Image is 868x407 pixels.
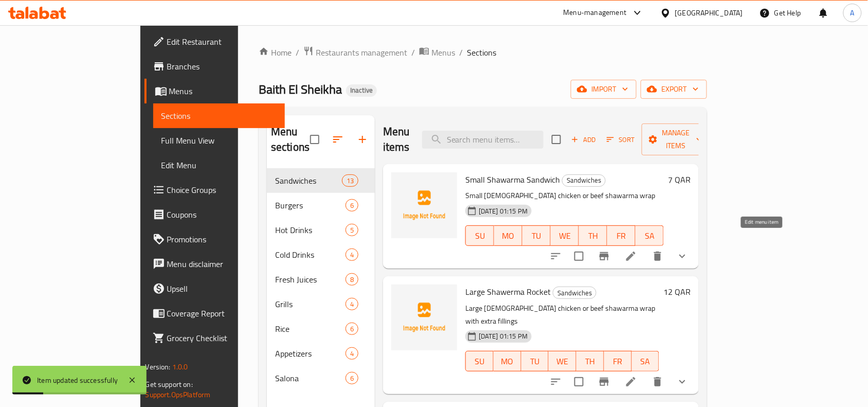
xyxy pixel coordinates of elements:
span: Edit Restaurant [167,36,277,48]
span: Cold Drinks [275,249,346,261]
span: FR [608,354,628,369]
div: Sandwiches [562,174,606,187]
span: Branches [167,60,277,73]
div: items [346,199,358,211]
div: items [346,323,358,335]
p: Large [DEMOGRAPHIC_DATA] chicken or beef shawarma wrap with extra fillings [465,302,659,328]
span: WE [553,354,572,369]
span: Hot Drinks [275,224,346,236]
button: delete [645,244,670,269]
h2: Menu items [383,124,410,155]
span: SU [470,228,490,243]
button: Add section [350,127,375,152]
div: Salona6 [267,366,375,391]
span: FR [611,228,631,243]
span: Inactive [346,86,377,95]
span: 6 [346,324,358,334]
span: Coupons [167,208,277,221]
span: Large Shawerma Rocket [465,284,551,299]
span: Fresh Juices [275,273,346,286]
h2: Menu sections [271,124,310,155]
img: Small Shawarma Sandwich [391,172,457,238]
a: Coverage Report [144,301,285,326]
span: TH [583,228,603,243]
a: Edit Restaurant [144,29,285,54]
div: Fresh Juices8 [267,267,375,292]
button: MO [494,225,522,246]
span: Add [570,134,598,146]
button: FR [604,351,632,371]
div: Sandwiches [553,287,596,299]
span: Appetizers [275,347,346,360]
button: WE [549,351,576,371]
span: Sort [607,134,635,146]
nav: Menu sections [267,164,375,395]
div: Item updated successfully [37,375,118,386]
span: Menus [431,46,455,59]
span: SA [636,354,656,369]
span: SU [470,354,490,369]
svg: Show Choices [676,376,689,388]
div: Sandwiches [275,174,342,187]
a: Menus [144,79,285,103]
div: Sandwiches13 [267,168,375,193]
div: items [346,372,358,384]
span: Select to update [568,371,590,393]
button: Sort [604,132,638,148]
a: Edit menu item [625,376,637,388]
span: Restaurants management [316,46,407,59]
a: Menu disclaimer [144,252,285,276]
div: items [346,273,358,286]
span: Manage items [650,127,702,152]
button: WE [551,225,579,246]
div: items [346,298,358,310]
div: [GEOGRAPHIC_DATA] [675,7,743,19]
span: 8 [346,275,358,285]
input: search [422,131,544,149]
span: TH [581,354,600,369]
span: 4 [346,299,358,309]
span: export [649,83,699,96]
a: Restaurants management [303,46,407,59]
button: SA [636,225,664,246]
button: Branch-specific-item [592,369,617,394]
span: 4 [346,250,358,260]
div: Rice [275,323,346,335]
a: Choice Groups [144,178,285,202]
div: items [346,249,358,261]
span: Small Shawarma Sandwich [465,172,560,187]
span: [DATE] 01:15 PM [475,331,532,341]
span: SA [640,228,660,243]
span: Full Menu View [161,134,277,147]
span: TU [527,228,547,243]
span: Sort sections [325,127,350,152]
div: Menu-management [564,7,627,19]
span: Menu disclaimer [167,258,277,270]
button: TH [579,225,607,246]
span: Version: [146,360,171,374]
span: Sections [161,110,277,122]
button: SU [465,351,494,371]
button: SA [632,351,660,371]
span: Salona [275,372,346,384]
h6: 7 QAR [668,172,691,187]
div: Hot Drinks5 [267,218,375,242]
li: / [411,46,415,59]
span: 13 [342,176,358,186]
a: Menus [419,46,455,59]
span: 5 [346,225,358,235]
button: Branch-specific-item [592,244,617,269]
span: WE [555,228,575,243]
button: Add [567,132,600,148]
a: Coupons [144,202,285,227]
span: Menus [169,85,277,97]
div: items [342,174,358,187]
span: Grills [275,298,346,310]
button: export [641,80,707,99]
span: Promotions [167,233,277,245]
span: 4 [346,349,358,359]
